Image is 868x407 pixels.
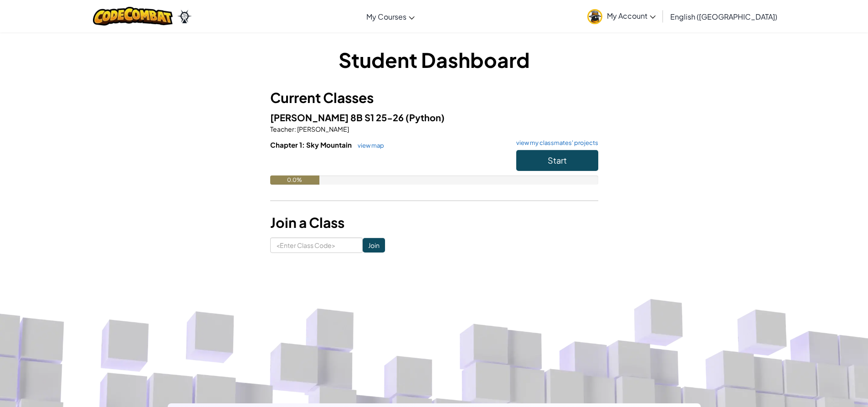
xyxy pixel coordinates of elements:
img: CodeCombat logo [93,7,173,26]
span: English ([GEOGRAPHIC_DATA]) [670,12,777,21]
a: My Courses [362,4,419,29]
span: My Account [607,11,656,21]
h3: Current Classes [270,88,598,108]
span: Teacher [270,125,294,133]
input: <Enter Class Code> [270,237,363,253]
a: view map [353,142,384,149]
span: [PERSON_NAME] [296,125,349,133]
img: avatar [587,9,602,24]
h1: Student Dashboard [270,46,598,74]
a: view my classmates' projects [512,140,598,146]
button: Start [516,150,598,171]
span: : [294,125,296,133]
h3: Join a Class [270,212,598,233]
span: Start [548,155,567,165]
div: 0.0% [270,175,319,185]
img: Ozaria [177,10,192,23]
input: Join [363,238,385,252]
span: (Python) [406,112,445,123]
span: [PERSON_NAME] 8B S1 25-26 [270,112,406,123]
a: English ([GEOGRAPHIC_DATA]) [666,4,782,29]
a: My Account [583,2,660,31]
span: My Courses [366,12,406,21]
span: Chapter 1: Sky Mountain [270,140,353,149]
